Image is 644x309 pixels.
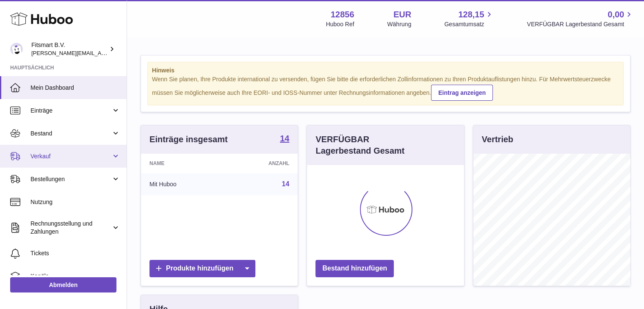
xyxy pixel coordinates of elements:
h3: VERFÜGBAR Lagerbestand Gesamt [315,134,426,157]
strong: Hinweis [152,66,619,74]
span: 0,00 [608,9,624,20]
th: Anzahl [225,154,298,173]
span: Tickets [30,249,120,257]
span: Verkauf [30,152,111,160]
a: Bestand hinzufügen [315,260,394,277]
div: Huboo Ref [326,20,354,28]
img: jonathan@leaderoo.com [10,43,23,55]
a: 0,00 VERFÜGBAR Lagerbestand Gesamt [527,9,634,28]
span: 128,15 [458,9,484,20]
th: Name [141,154,225,173]
span: Gesamtumsatz [444,20,494,28]
span: Bestand [30,130,111,138]
a: Eintrag anzeigen [431,85,493,101]
a: 14 [282,180,290,188]
span: VERFÜGBAR Lagerbestand Gesamt [527,20,634,28]
strong: EUR [393,9,411,20]
a: Produkte hinzufügen [149,260,255,277]
div: Wenn Sie planen, Ihre Produkte international zu versenden, fügen Sie bitte die erforderlichen Zol... [152,75,619,101]
span: [PERSON_NAME][EMAIL_ADDRESS][DOMAIN_NAME] [31,50,170,56]
h3: Einträge insgesamt [149,134,228,145]
a: Abmelden [10,277,116,292]
span: Rechnungsstellung und Zahlungen [30,220,111,236]
span: Bestellungen [30,175,111,183]
span: Mein Dashboard [30,84,120,92]
strong: 12856 [331,9,354,20]
div: Fitsmart B.V. [31,41,108,57]
a: 128,15 Gesamtumsatz [444,9,494,28]
h3: Vertrieb [482,134,513,145]
div: Währung [387,20,412,28]
span: Einträge [30,107,111,115]
span: Kanäle [30,272,120,280]
span: Nutzung [30,198,120,206]
strong: 14 [280,134,289,143]
a: 14 [280,134,289,144]
td: Mit Huboo [141,173,225,195]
